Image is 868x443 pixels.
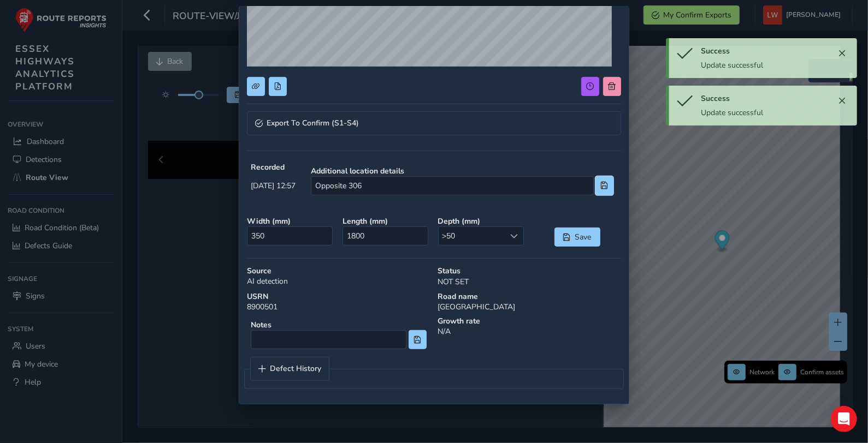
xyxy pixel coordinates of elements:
strong: Status [438,266,622,276]
strong: USRN [247,291,430,302]
strong: Road name [438,291,622,302]
div: Update successful [701,60,834,70]
button: Save [554,228,600,247]
strong: Length ( mm ) [343,216,430,226]
strong: Additional location details [311,166,613,176]
div: [GEOGRAPHIC_DATA] [434,288,625,316]
div: AI detection [243,262,434,291]
span: [DATE] 12:57 [251,181,296,191]
span: >50 [439,227,505,245]
div: 8900501 [243,288,434,316]
button: Close [834,46,849,61]
strong: Growth rate [438,316,622,326]
span: Defect History [270,365,321,373]
strong: Width ( mm ) [247,216,335,226]
span: Export To Confirm (S1-S4) [267,119,359,127]
strong: Depth ( mm ) [438,216,526,226]
span: Save [574,232,592,242]
span: Success [701,46,730,56]
span: Success [701,93,730,104]
p: NOT SET [438,276,622,288]
strong: Recorded [251,162,296,172]
div: N/A [434,312,625,357]
div: Update successful [701,107,834,118]
button: Close [834,93,849,109]
div: Open Intercom Messenger [831,406,857,432]
a: Defect History [251,357,329,380]
strong: Notes [251,320,427,330]
strong: Source [247,266,430,276]
a: Expand [247,111,621,135]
